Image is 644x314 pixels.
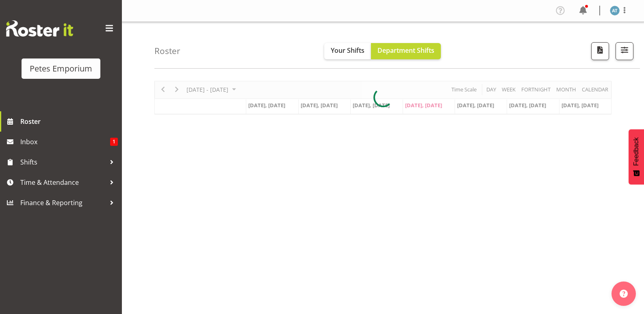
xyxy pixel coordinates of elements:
img: Rosterit website logo [6,20,73,37]
span: Shifts [20,156,106,168]
button: Department Shifts [371,43,441,59]
span: Time & Attendance [20,176,106,188]
span: Finance & Reporting [20,197,106,209]
button: Your Shifts [324,43,371,59]
div: Petes Emporium [30,63,92,75]
span: 1 [110,138,118,146]
span: Inbox [20,136,110,148]
img: alex-micheal-taniwha5364.jpg [610,6,620,15]
span: Your Shifts [331,46,364,55]
button: Feedback - Show survey [629,129,644,184]
button: Download a PDF of the roster according to the set date range. [591,42,609,60]
img: help-xxl-2.png [620,290,628,298]
span: Roster [20,115,118,128]
button: Filter Shifts [616,42,633,60]
span: Feedback [633,137,640,166]
span: Department Shifts [377,46,434,55]
h4: Roster [154,46,180,56]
